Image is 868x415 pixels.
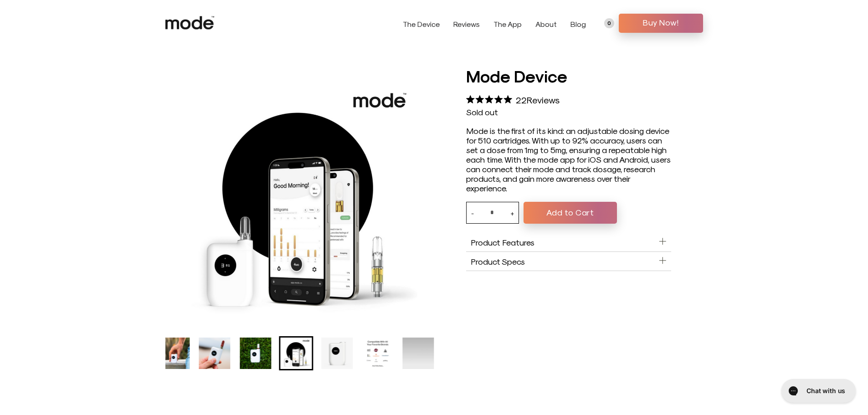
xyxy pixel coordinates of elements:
span: Sold out [466,107,498,117]
li: Go to slide 7 [360,336,395,370]
img: Mode Device [175,74,425,327]
li: 5 of 8 [175,74,425,327]
li: Go to slide 2 [157,336,191,370]
a: Blog [570,20,586,28]
div: Mode Device product thumbnail [165,336,434,370]
product-gallery: Mode Device product carousel [165,65,434,370]
a: About [535,20,557,28]
span: 22 [516,94,527,105]
a: Reviews [453,20,480,28]
a: The App [493,20,522,28]
iframe: Gorgias live chat messenger [777,376,859,406]
li: Go to slide 4 [238,336,272,370]
li: Go to slide 5 [279,336,313,370]
img: Mode Device [158,338,190,369]
img: Mode Device [281,338,312,369]
img: Mode Device [240,338,271,369]
div: Mode Device product carousel [175,74,425,327]
span: Product Specs [471,256,525,266]
li: 8 of 8 [401,336,436,370]
a: 0 [604,18,614,28]
h1: Mode Device [466,65,671,87]
span: Reviews [527,94,560,105]
li: Go to slide 3 [198,336,232,370]
a: The Device [403,20,440,28]
div: Mode is the first of its kind: an adjustable dosing device for 510 cartridges. With up to 92% acc... [466,126,671,193]
span: Buy Now! [626,15,696,29]
span: Product Features [471,237,534,247]
a: Buy Now! [619,14,703,33]
li: Go to slide 6 [320,336,354,370]
div: 22Reviews [466,91,560,107]
img: Mode Device [362,338,393,369]
button: + [510,202,514,223]
button: Add to Cart [524,202,617,224]
img: Mode Device [199,338,231,369]
button: - [471,202,474,223]
img: Mode Device [321,338,353,369]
